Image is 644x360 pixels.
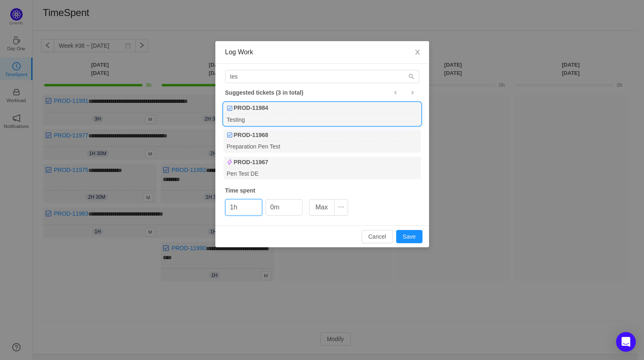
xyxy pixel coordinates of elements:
b: PROD-11984 [234,104,268,112]
div: Suggested tickets (3 in total) [225,87,419,98]
button: icon: ellipsis [334,199,348,216]
button: Save [396,230,422,243]
b: PROD-11967 [234,158,268,167]
button: Max [309,199,335,216]
div: Preparation Pen Test [224,141,421,152]
div: Open Intercom Messenger [616,332,636,352]
img: 10318 [227,132,233,138]
div: Time spent [225,186,419,195]
div: Log Work [225,48,419,57]
img: 10307 [227,159,233,165]
div: Pen Test DE [224,168,421,179]
div: Testing [224,114,421,125]
button: Cancel [362,230,393,243]
b: PROD-11968 [234,131,268,139]
i: icon: search [409,74,414,79]
input: Search [225,70,419,83]
i: icon: close [414,49,421,56]
img: 10318 [227,105,233,111]
button: Close [406,41,429,64]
